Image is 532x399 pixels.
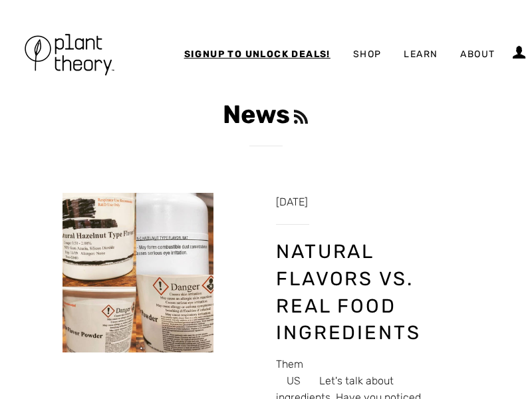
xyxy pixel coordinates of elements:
[20,10,120,97] img: Plant Theory
[174,37,340,72] a: Signup to Unlock Deals!
[394,37,448,72] a: Learn
[450,37,505,72] a: About
[63,193,213,352] img: Natural Flavors vs. Real Food Ingredients
[276,240,421,344] a: Natural Flavors vs. Real Food Ingredients
[63,97,469,132] h1: News
[343,37,392,72] a: Shop
[276,193,308,211] time: [DATE]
